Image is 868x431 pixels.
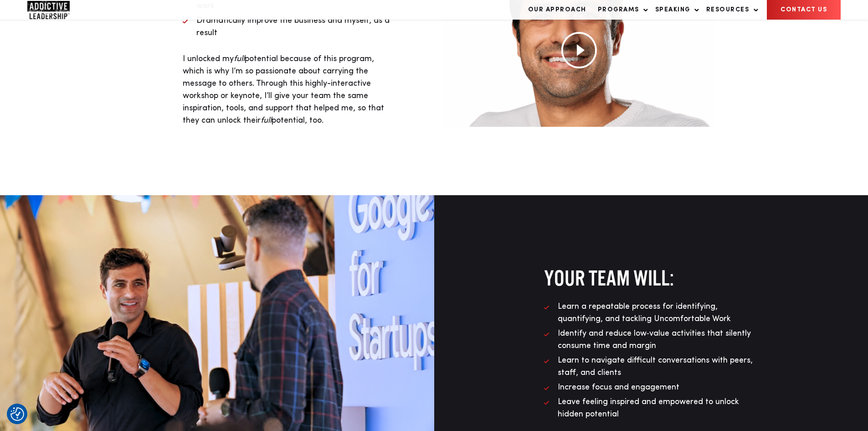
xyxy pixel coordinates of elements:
a: Speaking [651,0,699,19]
img: Company Logo [27,1,70,19]
img: Play video [560,32,597,69]
a: Our Approach [524,0,591,19]
em: full [234,55,245,63]
li: Learn a repeatable process for identifying, quantifying, and tackling Uncomfortable Work [544,301,758,325]
em: full [261,116,272,125]
h2: YOUR team WILL: [544,264,758,291]
li: Identify and reduce low‑value activities that silently consume time and margin [544,327,758,352]
a: Resources [702,0,759,19]
span: Increase focus and engagement [558,383,679,391]
a: Home [27,1,82,19]
a: Programs [593,0,648,19]
button: Consent Preferences [10,407,24,421]
span: Learn to navigate difficult conversations with peers, staff, and clients [558,356,753,377]
img: Revisit consent button [10,407,24,421]
span: I unlocked my potential because of this program, which is why I’m so passionate about carrying th... [183,55,384,125]
span: Leave feeling inspired and empowered to unlock hidden potential [558,398,739,418]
